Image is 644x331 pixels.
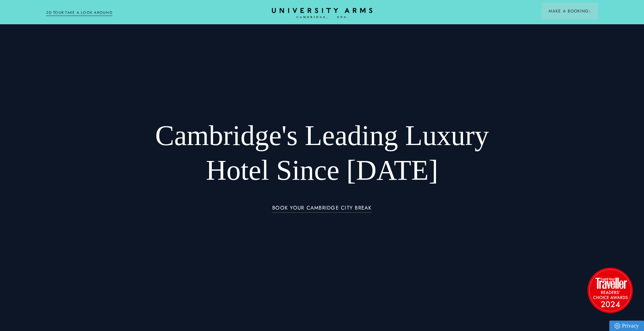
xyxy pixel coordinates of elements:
[615,323,620,329] img: Privacy
[542,3,598,19] button: Make a BookingArrow icon
[272,8,372,19] a: Home
[46,10,112,16] a: 3D TOUR:TAKE A LOOK AROUND
[137,118,507,188] h1: Cambridge's Leading Luxury Hotel Since [DATE]
[589,10,591,12] img: Arrow icon
[584,264,636,316] img: image-2524eff8f0c5d55edbf694693304c4387916dea5-1501x1501-png
[549,8,591,14] span: Make a Booking
[609,321,644,331] a: Privacy
[272,205,372,213] a: BOOK YOUR CAMBRIDGE CITY BREAK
